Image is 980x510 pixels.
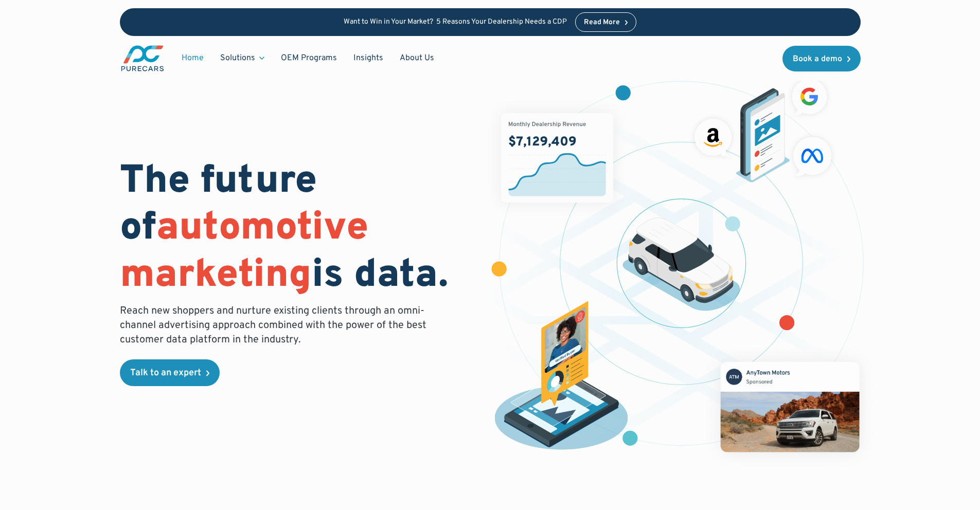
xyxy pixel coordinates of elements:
img: ads on social media and advertising partners [689,74,837,183]
img: persona of a buyer [485,301,638,454]
a: Read More [575,12,637,32]
span: automotive marketing [120,204,368,300]
img: mockup of facebook post [701,342,879,471]
img: illustration of a vehicle [622,217,741,311]
a: Insights [345,48,391,68]
div: Read More [584,19,620,26]
h1: The future of is data. [120,159,478,300]
img: chart showing monthly dealership revenue of $7m [501,113,613,203]
div: Solutions [212,48,273,68]
div: Book a demo [793,55,842,63]
a: main [120,44,165,72]
a: Book a demo [782,46,861,71]
img: purecars logo [120,44,165,72]
p: Reach new shoppers and nurture existing clients through an omni-channel advertising approach comb... [120,304,433,347]
a: Talk to an expert [120,359,220,386]
p: Want to Win in Your Market? 5 Reasons Your Dealership Needs a CDP [344,18,567,27]
a: About Us [391,48,442,68]
div: Talk to an expert [130,369,201,378]
a: OEM Programs [273,48,345,68]
a: Home [173,48,212,68]
div: Solutions [220,52,255,64]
